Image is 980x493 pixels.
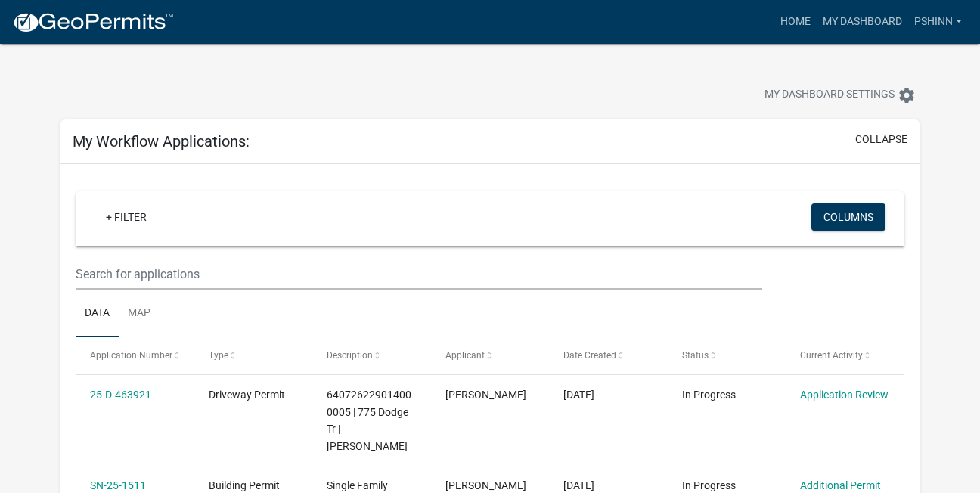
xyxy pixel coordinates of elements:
[76,259,763,290] input: Search for applications
[327,389,411,452] span: 640726229014000005 | 775 Dodge Tr | Tiemann Richard K
[312,337,431,374] datatable-header-cell: Description
[800,389,889,401] a: Application Review
[445,389,526,401] span: paul shinn
[800,350,863,361] span: Current Activity
[817,8,908,36] a: My Dashboard
[549,337,668,374] datatable-header-cell: Date Created
[764,86,895,104] span: My Dashboard Settings
[73,132,250,150] h5: My Workflow Applications:
[682,479,736,491] span: In Progress
[194,337,312,374] datatable-header-cell: Type
[209,389,285,401] span: Driveway Permit
[445,350,485,361] span: Applicant
[119,290,160,338] a: Map
[445,479,526,491] span: paul shinn
[786,337,904,374] datatable-header-cell: Current Activity
[855,132,907,147] button: collapse
[327,350,373,361] span: Description
[668,337,786,374] datatable-header-cell: Status
[209,350,228,361] span: Type
[209,479,280,491] span: Building Permit
[76,290,119,338] a: Data
[682,350,709,361] span: Status
[430,337,549,374] datatable-header-cell: Applicant
[811,203,885,231] button: Columns
[682,389,736,401] span: In Progress
[90,479,146,491] a: SN-25-1511
[563,479,594,491] span: 08/14/2025
[774,8,817,36] a: Home
[94,203,159,231] a: + Filter
[563,350,616,361] span: Date Created
[898,86,916,104] i: settings
[76,337,194,374] datatable-header-cell: Application Number
[908,8,968,36] a: pshinn
[752,80,928,110] button: My Dashboard Settingssettings
[90,350,172,361] span: Application Number
[563,389,594,401] span: 08/14/2025
[90,389,151,401] a: 25-D-463921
